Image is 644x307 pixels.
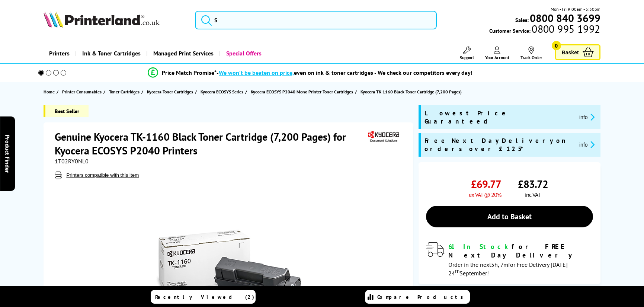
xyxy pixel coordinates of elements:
span: Product Finder [4,134,11,173]
a: 0800 840 3699 [529,15,600,22]
div: for FREE Next Day Delivery [448,242,593,259]
a: Support [460,47,474,60]
li: modal_Promise [28,66,593,79]
h1: Genuine Kyocera TK-1160 Black Toner Cartridge (7,200 Pages) for Kyocera ECOSYS P2040 Printers [55,130,366,157]
input: S [195,11,437,29]
a: Toner Cartridges [109,88,141,96]
span: Kyocera TK-1160 Black Toner Cartridge (7,200 Pages) [361,88,462,96]
img: Kyocera [366,130,401,144]
button: promo-description [577,140,597,149]
a: Kyocera ECOSYS P2040 Mono Printer Toner Cartridges [251,88,355,96]
a: Printers [44,44,75,63]
a: Kyocera Toner Cartridges [147,88,195,96]
span: 0800 995 1992 [531,25,600,32]
span: Kyocera ECOSYS Series [201,88,243,96]
span: Home [44,88,55,96]
a: Recently Viewed (2) [151,290,256,304]
div: modal_delivery [426,242,593,276]
span: Ink & Toner Cartridges [82,44,141,63]
span: Printer Consumables [62,88,102,96]
span: Toner Cartridges [109,88,140,96]
a: Your Account [485,47,509,60]
span: Sales: [515,16,529,23]
a: Compare Products [365,290,470,304]
img: Printerland Logo [44,11,160,28]
span: Customer Service: [489,25,600,34]
span: ex VAT @ 20% [469,191,501,198]
a: Managed Print Services [146,44,219,63]
span: Your Account [485,55,509,60]
button: Printers compatible with this item [64,172,141,178]
div: - even on ink & toner cartridges - We check our competitors every day! [217,69,472,76]
span: Kyocera ECOSYS P2040 Mono Printer Toner Cartridges [251,88,353,96]
span: Basket [562,47,579,57]
span: Compare Products [377,294,467,300]
a: Kyocera TK-1160 Black Toner Cartridge (7,200 Pages) [361,88,464,96]
span: Mon - Fri 9:00am - 5:30pm [551,6,600,13]
span: 1T02RY0NL0 [55,157,89,165]
span: 61 In Stock [448,242,512,251]
a: Printerland Logo [44,11,185,29]
b: 0800 840 3699 [530,11,600,25]
button: promo-description [577,113,597,121]
span: £69.77 [471,177,501,191]
span: Free Next Day Delivery on orders over £125* [424,137,573,153]
span: Best Seller [44,105,89,117]
span: £83.72 [518,177,548,191]
span: We won’t be beaten on price, [219,69,294,76]
a: Home [44,88,57,96]
a: Add to Basket [426,206,593,227]
a: Kyocera ECOSYS Series [201,88,245,96]
span: 5h, 7m [491,261,508,268]
span: Price Match Promise* [162,69,217,76]
a: Ink & Toner Cartridges [75,44,146,63]
span: Recently Viewed (2) [155,294,254,300]
span: Kyocera Toner Cartridges [147,88,193,96]
span: Lowest Price Guaranteed [424,109,573,125]
span: 0 [552,41,561,50]
span: Support [460,55,474,60]
sup: th [455,268,459,275]
a: Special Offers [219,44,267,63]
a: Basket 0 [555,44,600,60]
a: Printer Consumables [62,88,103,96]
a: Track Order [520,47,542,60]
span: inc VAT [525,191,541,198]
span: Order in the next for Free Delivery [DATE] 24 September! [448,261,568,277]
